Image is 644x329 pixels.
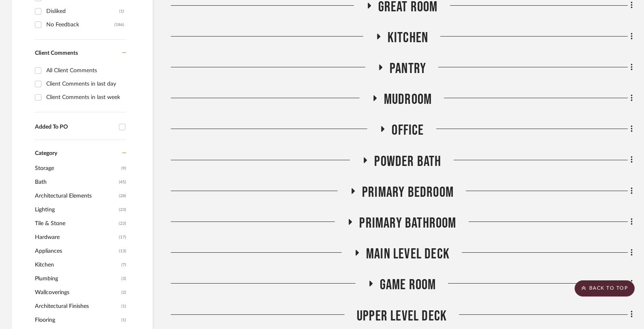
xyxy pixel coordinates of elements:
[46,77,124,90] div: Client Comments in last day
[35,124,115,131] div: Added To PO
[46,91,124,104] div: Client Comments in last week
[362,184,454,201] span: Primary Bedroom
[121,286,126,299] span: (2)
[119,231,126,244] span: (17)
[46,18,114,31] div: No Feedback
[119,176,126,189] span: (45)
[384,91,432,108] span: Mudroom
[35,175,117,189] span: Bath
[119,203,126,216] span: (23)
[119,217,126,230] span: (23)
[35,230,117,244] span: Hardware
[119,189,126,202] span: (28)
[35,313,119,327] span: Flooring
[35,217,117,230] span: Tile & Stone
[121,300,126,313] span: (1)
[35,286,119,299] span: Wallcoverings
[114,18,124,31] div: (186)
[46,5,119,18] div: Disliked
[119,245,126,258] span: (13)
[35,258,119,272] span: Kitchen
[35,161,119,175] span: Storage
[392,122,424,139] span: Office
[121,314,126,327] span: (1)
[119,5,124,18] div: (1)
[35,189,117,203] span: Architectural Elements
[374,153,441,170] span: Powder Bath
[35,50,78,56] span: Client Comments
[35,299,119,313] span: Architectural Finishes
[390,60,426,77] span: Pantry
[388,29,428,47] span: Kitchen
[366,245,450,263] span: Main Level Deck
[380,276,436,294] span: Game Room
[359,215,456,232] span: Primary Bathroom
[121,258,126,271] span: (7)
[35,272,119,286] span: Plumbing
[575,280,635,297] scroll-to-top-button: BACK TO TOP
[35,244,117,258] span: Appliances
[35,150,57,157] span: Category
[121,272,126,285] span: (3)
[35,203,117,217] span: Lighting
[46,64,124,77] div: All Client Comments
[121,162,126,175] span: (9)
